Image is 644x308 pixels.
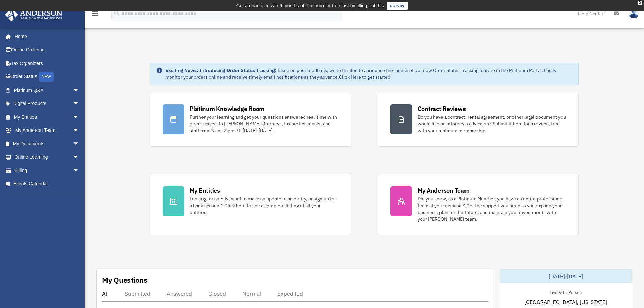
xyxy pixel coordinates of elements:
[190,186,220,195] div: My Entities
[544,288,587,295] div: Live & In-Person
[165,67,573,80] div: Based on your feedback, we're thrilled to announce the launch of our new Order Status Tracking fe...
[277,290,303,297] div: Expedited
[418,195,566,222] div: Did you know, as a Platinum Member, you have an entire professional team at your disposal? Get th...
[418,186,470,195] div: My Anderson Team
[150,92,351,147] a: Platinum Knowledge Room Further your learning and get your questions answered real-time with dire...
[167,290,192,297] div: Answered
[5,84,90,97] a: Platinum Q&Aarrow_drop_down
[73,97,86,111] span: arrow_drop_down
[236,2,384,10] div: Get a chance to win 6 months of Platinum for free just by filling out this
[629,8,639,18] img: User Pic
[5,150,90,164] a: Online Learningarrow_drop_down
[113,9,120,17] i: search
[378,174,579,235] a: My Anderson Team Did you know, as a Platinum Member, you have an entire professional team at your...
[125,290,150,297] div: Submitted
[5,124,90,137] a: My Anderson Teamarrow_drop_down
[165,67,276,73] strong: Exciting News: Introducing Order Status Tracking!
[524,298,607,306] span: [GEOGRAPHIC_DATA], [US_STATE]
[73,150,86,164] span: arrow_drop_down
[102,290,109,297] div: All
[91,12,99,18] a: menu
[638,1,642,5] div: close
[73,124,86,138] span: arrow_drop_down
[418,114,566,134] div: Do you have a contract, rental agreement, or other legal document you would like an attorney's ad...
[73,84,86,97] span: arrow_drop_down
[190,114,338,134] div: Further your learning and get your questions answered real-time with direct access to [PERSON_NAM...
[5,110,90,124] a: My Entitiesarrow_drop_down
[339,74,392,80] a: Click Here to get started!
[73,137,86,151] span: arrow_drop_down
[190,195,338,216] div: Looking for an EIN, want to make an update to an entity, or sign up for a bank account? Click her...
[242,290,261,297] div: Normal
[5,43,90,57] a: Online Ordering
[73,164,86,177] span: arrow_drop_down
[208,290,226,297] div: Closed
[378,92,579,147] a: Contract Reviews Do you have a contract, rental agreement, or other legal document you would like...
[5,137,90,150] a: My Documentsarrow_drop_down
[387,2,408,10] a: survey
[190,104,265,113] div: Platinum Knowledge Room
[500,269,632,283] div: [DATE]-[DATE]
[3,8,64,21] img: Anderson Advisors Platinum Portal
[5,97,90,111] a: Digital Productsarrow_drop_down
[91,9,99,18] i: menu
[5,56,90,70] a: Tax Organizers
[5,164,90,177] a: Billingarrow_drop_down
[5,70,90,84] a: Order StatusNEW
[418,104,466,113] div: Contract Reviews
[5,30,86,43] a: Home
[150,174,351,235] a: My Entities Looking for an EIN, want to make an update to an entity, or sign up for a bank accoun...
[102,275,147,285] div: My Questions
[39,72,54,82] div: NEW
[5,177,90,191] a: Events Calendar
[73,110,86,124] span: arrow_drop_down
